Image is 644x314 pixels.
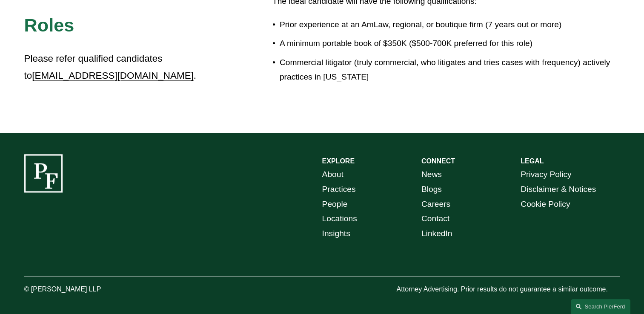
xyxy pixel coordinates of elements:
[421,167,442,182] a: News
[322,211,357,226] a: Locations
[421,182,442,197] a: Blogs
[280,17,620,32] p: Prior experience at an AmLaw, regional, or boutique firm (7 years out or more)
[521,197,570,211] a: Cookie Policy
[571,299,630,314] a: Search this site
[421,157,455,164] strong: CONNECT
[24,49,198,84] p: Please refer qualified candidates to .
[421,197,450,211] a: Careers
[24,14,74,35] span: Roles
[396,283,620,295] p: Attorney Advertising. Prior results do not guarantee a similar outcome.
[322,226,350,241] a: Insights
[280,36,620,51] p: A minimum portable book of $350K ($500-700K preferred for this role)
[521,167,571,182] a: Privacy Policy
[521,182,596,197] a: Disclaimer & Notices
[521,157,544,164] strong: LEGAL
[421,211,449,226] a: Contact
[322,167,343,182] a: About
[280,55,620,84] p: Commercial litigator (truly commercial, who litigates and tries cases with frequency) actively pr...
[322,197,348,211] a: People
[32,70,193,80] a: [EMAIL_ADDRESS][DOMAIN_NAME]
[24,283,149,295] p: © [PERSON_NAME] LLP
[421,226,452,241] a: LinkedIn
[322,182,356,197] a: Practices
[322,157,355,164] strong: EXPLORE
